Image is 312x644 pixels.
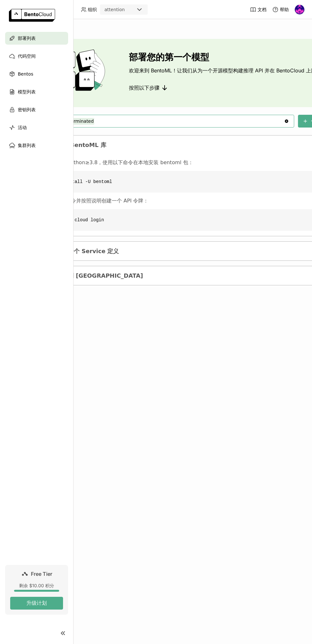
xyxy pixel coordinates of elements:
span: 代码空间 [18,52,36,60]
span: 组织 [88,7,97,12]
span: 集群列表 [18,142,36,149]
div: 帮助 [272,6,289,13]
a: 部署列表 [5,32,68,45]
a: Free Tier剩余 $10.00 积分升级计划 [5,565,68,615]
span: Bentos [18,70,33,78]
input: Selected attention. [125,7,126,13]
input: 搜索 [52,116,284,126]
span: 按照以下步骤 [129,84,160,91]
a: 模型列表 [5,85,68,98]
a: 密钥列表 [5,103,68,116]
div: 剩余 $10.00 积分 [10,583,63,589]
button: 升级计划 [10,597,63,610]
div: attention [104,6,125,13]
a: 代码空间 [5,50,68,62]
a: 文档 [250,6,266,13]
img: cover onboarding [45,49,114,97]
a: 集群列表 [5,139,68,152]
span: 活动 [18,124,27,131]
a: 活动 [5,121,68,134]
svg: Clear value [284,119,289,124]
a: Bentos [5,68,68,80]
span: 部署列表 [18,34,36,42]
span: 密钥列表 [18,106,36,113]
span: 帮助 [280,7,289,12]
span: 文档 [258,7,266,12]
img: qianyan shi [295,5,304,14]
span: 模型列表 [18,88,36,96]
img: logo [9,9,55,22]
span: Free Tier [31,571,53,577]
